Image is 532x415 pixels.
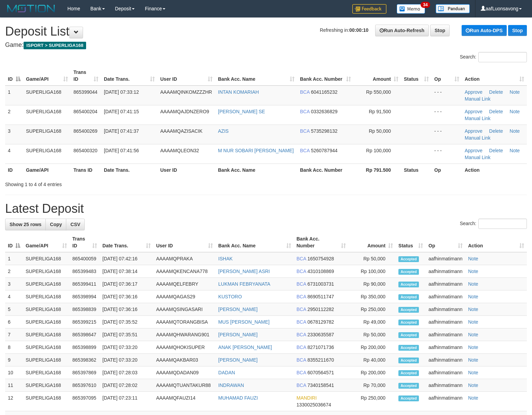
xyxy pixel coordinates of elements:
td: AAAAMQPRAKA [153,252,216,265]
a: Delete [489,128,503,134]
span: 865399044 [73,89,97,95]
td: AAAAMQHWARANG901 [153,328,216,341]
a: CSV [66,219,85,230]
a: Approve [465,128,482,134]
td: aafhinmatimann [426,252,465,265]
td: Rp 70,000 [349,379,396,392]
a: Manual Link [465,116,491,121]
span: Accepted [398,307,419,313]
span: Refreshing in: [320,27,368,33]
span: Copy 8690511747 to clipboard [308,294,334,299]
th: ID [5,164,23,176]
a: Note [510,128,520,134]
span: Copy 0678129782 to clipboard [308,319,334,325]
th: Game/API: activate to sort column ascending [23,66,71,86]
span: AAAAMQAZISACIK [160,128,203,134]
a: Manual Link [465,155,491,160]
span: [DATE] 07:33:12 [104,89,139,95]
th: Date Trans.: activate to sort column ascending [101,66,158,86]
th: Bank Acc. Number [297,164,354,176]
td: Rp 50,000 [349,252,396,265]
td: - - - [432,125,462,144]
th: Rp 791.500 [354,164,401,176]
span: 34 [421,2,430,8]
td: SUPERLIGA168 [23,265,70,278]
span: Accepted [398,395,419,401]
td: aafhinmatimann [426,303,465,316]
span: BCA [297,370,306,375]
span: [DATE] 07:41:56 [104,148,139,153]
td: [DATE] 07:28:02 [100,379,153,392]
th: Status [401,164,432,176]
td: [DATE] 07:38:14 [100,265,153,278]
td: AAAAMQFAUZI14 [153,392,216,411]
td: SUPERLIGA168 [23,86,71,105]
input: Search: [478,219,527,229]
span: AAAAMQINKOMZZZHR [160,89,212,95]
span: Copy 2330635587 to clipboard [308,332,334,337]
td: Rp 250,000 [349,303,396,316]
td: [DATE] 07:36:16 [100,303,153,316]
td: 865397610 [70,379,100,392]
span: Copy 8355211670 to clipboard [308,357,334,363]
td: 865399411 [70,278,100,290]
span: BCA [300,148,310,153]
a: Note [510,89,520,95]
td: 11 [5,379,23,392]
th: Action: activate to sort column ascending [465,233,527,252]
input: Search: [478,52,527,62]
span: BCA [297,256,306,261]
a: LUKMAN FEBRYANATA [218,281,270,287]
a: Note [468,294,478,299]
span: Rp 550,000 [366,89,391,95]
td: SUPERLIGA168 [23,341,70,354]
td: aafhinmatimann [426,392,465,411]
th: Op [432,164,462,176]
span: Copy 5735298132 to clipboard [311,128,338,134]
th: Bank Acc. Number: activate to sort column ascending [294,233,349,252]
td: 2 [5,265,23,278]
td: 10 [5,366,23,379]
td: SUPERLIGA168 [23,366,70,379]
td: SUPERLIGA168 [23,278,70,290]
td: [DATE] 07:35:51 [100,328,153,341]
td: Rp 100,000 [349,265,396,278]
td: [DATE] 07:36:17 [100,278,153,290]
th: Bank Acc. Name: activate to sort column ascending [216,233,294,252]
th: Trans ID: activate to sort column ascending [71,66,101,86]
a: Note [468,269,478,274]
td: AAAAMQSINGASARI [153,303,216,316]
td: [DATE] 07:23:11 [100,392,153,411]
a: [PERSON_NAME] [218,307,258,312]
th: User ID: activate to sort column ascending [158,66,215,86]
td: [DATE] 07:36:16 [100,290,153,303]
a: Note [510,109,520,114]
span: BCA [297,332,306,337]
td: SUPERLIGA168 [23,144,71,164]
th: User ID: activate to sort column ascending [153,233,216,252]
span: Copy 6731003731 to clipboard [308,281,334,287]
span: CSV [70,222,80,227]
img: Button%20Memo.svg [397,4,425,14]
a: ANAK [PERSON_NAME] [218,345,272,350]
td: Rp 200,000 [349,366,396,379]
a: MUS [PERSON_NAME] [218,319,270,325]
td: 3 [5,125,23,144]
a: Run Auto-DPS [462,25,507,36]
a: [PERSON_NAME] [218,332,258,337]
a: [PERSON_NAME] [218,357,258,363]
td: 4 [5,290,23,303]
td: 12 [5,392,23,411]
a: Note [468,395,478,401]
th: Status: activate to sort column ascending [396,233,426,252]
a: Copy [45,219,66,230]
td: Rp 200,000 [349,341,396,354]
td: [DATE] 07:33:20 [100,341,153,354]
span: Copy 7340158541 to clipboard [308,382,334,388]
th: Game/API [23,164,71,176]
td: 5 [5,303,23,316]
a: INTAN KOMARIAH [218,89,259,95]
a: AZIS [218,128,229,134]
span: ISPORT > SUPERLIGA168 [24,42,86,49]
a: Note [468,345,478,350]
